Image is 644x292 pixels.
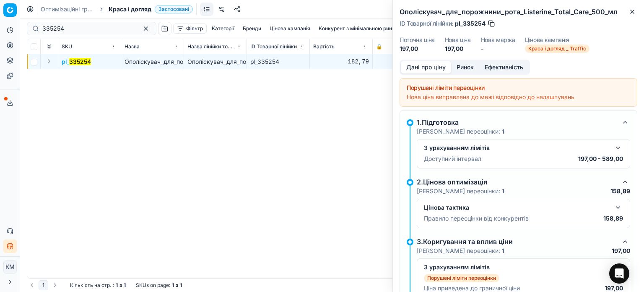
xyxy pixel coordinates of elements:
h2: Ополіскувач_для_порожнини_рота_Listerine_Total_Care_500_мл [400,7,637,17]
input: Пошук по SKU або назві [42,24,134,33]
span: pl_ [62,58,91,66]
button: Ринок [451,61,479,74]
strong: 1 [502,187,504,195]
dt: Нова маржа [481,37,515,43]
button: Дані про ціну [401,61,451,74]
button: Expand all [44,42,54,52]
strong: з [176,282,178,289]
p: [PERSON_NAME] переоцінки: [417,187,504,195]
strong: 1 [124,282,126,289]
button: Бренди [239,24,265,34]
div: : [70,282,126,289]
div: Open Intercom Messenger [609,263,629,284]
dd: 197,00 [445,45,471,53]
p: 158,89 [603,214,623,223]
span: КM [4,260,16,273]
span: Ополіскувач_для_порожнини_рота_Listerine_Total_Care_500_мл [125,58,304,65]
strong: 1 [116,282,118,289]
div: Цінова тактика [424,203,610,212]
p: [PERSON_NAME] переоцінки: [417,127,504,136]
span: SKUs on page : [136,282,170,289]
div: 2.Цінова оптимізація [417,177,617,187]
strong: 1 [180,282,182,289]
a: Оптимізаційні групи [41,5,94,13]
dd: - [481,45,515,53]
button: Expand [44,56,54,66]
dt: Поточна ціна [400,37,435,43]
dt: Цінова кампанія [525,37,589,43]
button: Go to next page [50,280,60,290]
div: Нова ціна виправлена до межі відповідно до налаштувань [407,93,630,101]
p: Порушені ліміти переоцінки [427,275,496,281]
span: 🔒 [376,43,382,50]
button: Фільтр [173,24,207,34]
div: pl_335254 [250,58,306,66]
button: 1 [39,280,48,290]
button: Конкурент з мінімальною ринковою ціною [315,24,427,34]
p: Доступний інтервал [424,155,481,163]
p: [PERSON_NAME] переоцінки: [417,247,504,255]
button: Категорії [208,24,238,34]
span: Назва [125,43,140,50]
span: Краса і догляд _ Traffic [525,45,589,53]
span: ID Товарної лінійки [250,43,297,50]
dd: 197,00 [400,45,435,53]
strong: 1 [502,247,504,254]
nav: pagination [27,280,60,290]
p: Правило переоцінки від конкурентів [424,214,529,223]
div: 3.Коригування та вплив ціни [417,237,617,247]
strong: 1 [172,282,174,289]
strong: 1 [502,128,504,135]
div: 182,79 [313,58,369,66]
span: Застосовані [155,5,193,13]
span: Краса і доглядЗастосовані [109,5,193,13]
button: КM [3,260,17,274]
p: 158,89 [610,187,630,195]
button: pl_335254 [62,58,91,66]
div: З урахуванням лімітів [424,263,610,271]
strong: з [119,282,122,289]
button: Go to previous page [27,280,37,290]
div: Ополіскувач_для_порожнини_рота_Listerine_Total_Care_500_мл [187,58,243,66]
span: Вартість [313,43,335,50]
nav: breadcrumb [41,5,193,13]
span: SKU [62,43,72,50]
button: Цінова кампанія [266,24,314,34]
span: Краса і догляд [109,5,151,13]
span: Назва лінійки товарів [187,43,235,50]
span: Кількість на стр. [70,282,111,289]
p: 197,00 [612,247,630,255]
button: Ефективність [479,61,529,74]
div: З урахуванням лімітів [424,144,610,152]
span: ID Товарної лінійки : [400,21,453,26]
span: pl_335254 [455,19,486,28]
dt: Нова ціна [445,37,471,43]
p: 197,00 - 589,00 [578,155,623,163]
div: 1.Підготовка [417,117,617,127]
div: Порушені ліміти переоцінки [407,84,630,92]
mark: 335254 [69,58,91,65]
